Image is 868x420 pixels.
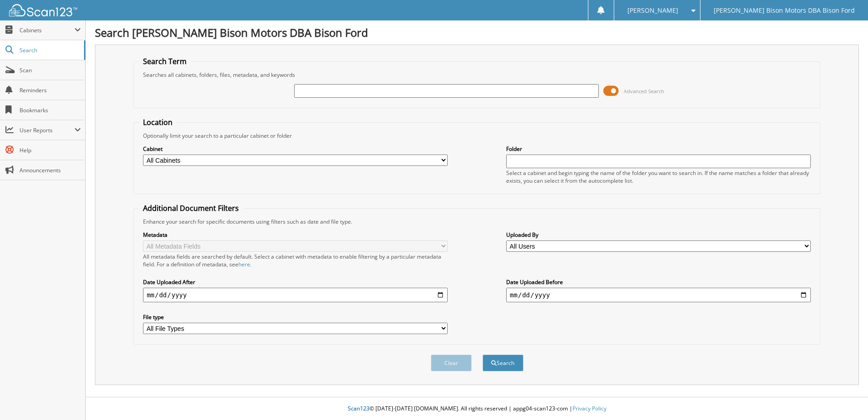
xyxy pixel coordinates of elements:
[714,8,855,13] span: [PERSON_NAME] Bison Motors DBA Bison Ford
[143,288,448,302] input: start
[20,26,74,34] span: Cabinets
[20,166,81,174] span: Announcements
[86,398,868,420] div: © [DATE]-[DATE] [DOMAIN_NAME]. All rights reserved | appg04-scan123-com |
[348,405,370,412] span: Scan123
[506,231,811,239] label: Uploaded By
[20,146,81,154] span: Help
[483,355,523,371] button: Search
[823,376,868,420] iframe: Chat Widget
[143,313,448,321] label: File type
[138,71,815,79] div: Searches all cabinets, folders, files, metadata, and keywords
[20,86,81,94] span: Reminders
[138,132,815,140] div: Optionally limit your search to a particular cabinet or folder
[143,253,448,268] div: All metadata fields are searched by default. Select a cabinet with metadata to enable filtering b...
[138,218,815,225] div: Enhance your search for specific documents using filters such as date and file type.
[20,46,79,54] span: Search
[138,203,243,213] legend: Additional Document Filters
[506,145,811,153] label: Folder
[506,278,811,286] label: Date Uploaded Before
[572,405,607,412] a: Privacy Policy
[143,231,448,239] label: Metadata
[624,88,664,95] span: Advanced Search
[20,106,81,114] span: Bookmarks
[143,278,448,286] label: Date Uploaded After
[9,4,77,16] img: scan123-logo-white.svg
[138,117,177,127] legend: Location
[238,260,250,268] a: here
[20,126,74,134] span: User Reports
[20,66,81,74] span: Scan
[431,355,472,371] button: Clear
[506,169,811,185] div: Select a cabinet and begin typing the name of the folder you want to search in. If the name match...
[138,56,191,66] legend: Search Term
[627,8,678,13] span: [PERSON_NAME]
[143,145,448,153] label: Cabinet
[506,288,811,302] input: end
[95,25,859,40] h1: Search [PERSON_NAME] Bison Motors DBA Bison Ford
